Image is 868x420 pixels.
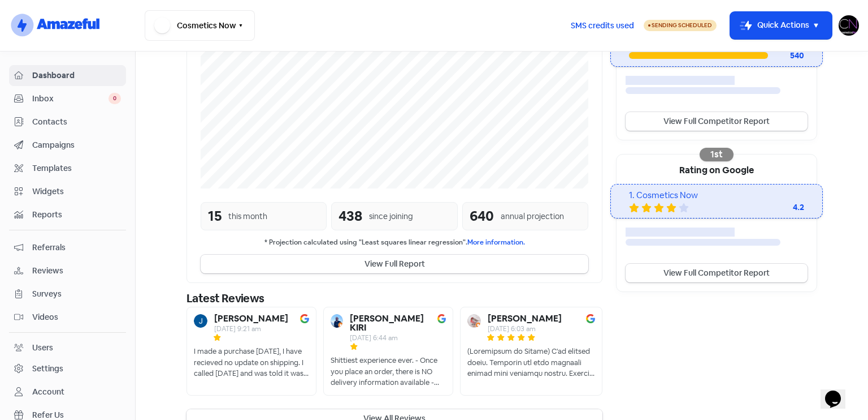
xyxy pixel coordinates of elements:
a: Referrals [9,237,126,258]
button: View Full Report [201,255,588,273]
a: View Full Competitor Report [626,264,808,282]
a: Inbox 0 [9,88,126,109]
img: User [839,15,859,36]
div: 1. Cosmetics Now [629,189,804,202]
a: Widgets [9,181,126,202]
div: Latest Reviews [186,290,602,307]
a: Sending Scheduled [644,19,717,32]
div: Shittiest experience ever. - Once you place an order, there is NO delivery information available ... [331,355,446,388]
a: Surveys [9,284,126,305]
div: 640 [470,206,494,226]
span: Surveys [32,288,121,300]
div: I made a purchase [DATE], I have recieved no update on shipping. I called [DATE] and was told it ... [194,346,309,379]
span: Contacts [32,116,121,128]
span: Referrals [32,242,121,254]
span: Reports [32,209,121,221]
small: * Projection calculated using "Least squares linear regression". [201,237,588,248]
div: Rating on Google [617,155,817,184]
iframe: chat widget [821,375,857,409]
div: 1st [700,148,734,161]
div: Settings [32,363,63,375]
a: Campaigns [9,135,126,156]
a: Contacts [9,112,126,132]
span: Reviews [32,265,121,277]
div: since joining [369,211,413,222]
span: Widgets [32,186,121,198]
div: 4.2 [759,202,804,213]
a: Dashboard [9,65,126,86]
span: Campaigns [32,139,121,151]
button: Quick Actions [730,12,832,39]
span: 0 [108,93,121,104]
span: Sending Scheduled [652,22,712,29]
img: Image [300,314,309,323]
span: Templates [32,162,121,174]
button: Cosmetics Now [145,10,255,41]
a: More information. [467,238,525,247]
a: Templates [9,158,126,179]
b: [PERSON_NAME] [214,314,288,323]
div: (Loremipsum do Sitame) C'ad elitsed doeiu. Temporin utl etdo magnaali enimad mini veniamqu nostru... [467,346,595,379]
div: Account [32,386,64,398]
span: Inbox [32,93,108,105]
a: Users [9,337,126,358]
a: Reviews [9,260,126,281]
a: SMS credits used [561,19,644,31]
div: [DATE] 6:03 am [488,325,562,332]
div: 540 [768,50,804,62]
div: [DATE] 6:44 am [350,335,434,341]
div: 438 [338,206,362,226]
img: Avatar [467,314,481,328]
a: Reports [9,204,126,225]
div: 15 [208,206,222,226]
div: Users [32,342,53,354]
a: Videos [9,307,126,328]
div: this month [228,211,267,222]
div: [DATE] 9:21 am [214,325,288,332]
span: Dashboard [32,70,121,82]
span: Videos [32,311,121,323]
img: Avatar [331,314,343,328]
span: SMS credits used [571,20,634,32]
b: [PERSON_NAME] [488,314,562,323]
b: [PERSON_NAME] KIRI [350,314,434,332]
a: View Full Competitor Report [626,112,808,131]
div: annual projection [501,211,564,222]
img: Image [586,314,595,323]
img: Avatar [194,314,207,328]
img: Image [437,314,446,323]
a: Settings [9,358,126,379]
a: Account [9,382,126,402]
